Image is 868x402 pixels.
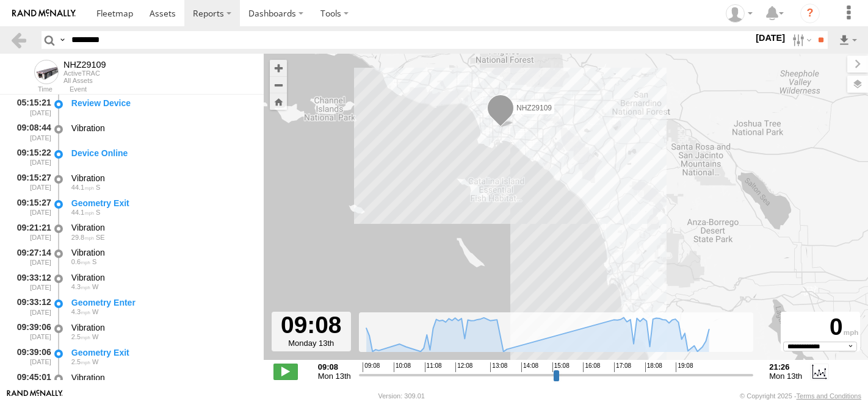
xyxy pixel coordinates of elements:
[837,31,858,49] label: Export results as...
[96,184,100,191] span: Heading: 199
[63,77,106,84] div: All Assets
[10,121,52,143] div: 09:08:44 [DATE]
[318,371,351,381] span: Mon 13th Oct 2025
[71,123,252,134] div: Vibration
[722,4,757,23] div: Zulema McIntosch
[318,362,351,371] strong: 09:08
[71,247,252,258] div: Vibration
[57,31,67,49] label: Search Query
[800,4,820,23] i: ?
[71,322,252,333] div: Vibration
[378,392,425,400] div: Version: 309.01
[71,308,90,315] span: 4.3
[92,258,96,265] span: Heading: 177
[63,70,106,77] div: ActiveTRAC
[96,234,105,241] span: Heading: 157
[676,362,693,372] span: 19:08
[12,9,76,18] img: rand-logo.svg
[10,171,52,193] div: 09:15:27 [DATE]
[645,362,662,372] span: 18:08
[583,362,600,372] span: 16:08
[71,173,252,184] div: Vibration
[71,198,252,209] div: Geometry Exit
[71,222,252,233] div: Vibration
[71,272,252,283] div: Vibration
[63,60,106,70] div: NHZ29109 - View Asset History
[96,209,100,216] span: Heading: 199
[769,362,802,371] strong: 21:26
[92,283,98,290] span: Heading: 258
[10,270,52,293] div: 09:33:12 [DATE]
[71,358,90,365] span: 2.5
[270,60,287,76] button: Zoom in
[71,347,252,358] div: Geometry Exit
[7,390,63,402] a: Visit our Website
[71,184,94,191] span: 44.1
[394,362,411,372] span: 10:08
[71,234,94,241] span: 29.8
[70,87,264,93] div: Event
[10,370,52,393] div: 09:45:01 [DATE]
[71,148,252,159] div: Device Online
[71,333,90,340] span: 2.5
[521,362,538,372] span: 14:08
[10,295,52,318] div: 09:33:12 [DATE]
[10,345,52,368] div: 09:39:06 [DATE]
[71,258,90,265] span: 0.6
[783,314,858,342] div: 0
[92,333,98,340] span: Heading: 248
[10,245,52,268] div: 09:27:14 [DATE]
[270,93,287,110] button: Zoom Home
[10,87,52,93] div: Time
[10,31,27,49] a: Back to previous Page
[455,362,472,372] span: 12:08
[425,362,442,372] span: 11:08
[71,372,252,383] div: Vibration
[10,96,52,118] div: 05:15:21 [DATE]
[92,358,98,365] span: Heading: 248
[92,308,98,315] span: Heading: 258
[552,362,570,372] span: 15:08
[71,283,90,290] span: 4.3
[10,196,52,218] div: 09:15:27 [DATE]
[10,320,52,343] div: 09:39:06 [DATE]
[769,371,802,381] span: Mon 13th Oct 2025
[740,392,861,400] div: © Copyright 2025 -
[10,221,52,243] div: 09:21:21 [DATE]
[787,31,814,49] label: Search Filter Options
[71,297,252,308] div: Geometry Enter
[10,146,52,168] div: 09:15:22 [DATE]
[71,98,252,109] div: Review Device
[270,76,287,93] button: Zoom out
[516,103,552,112] span: NHZ29109
[71,209,94,216] span: 44.1
[273,364,298,379] label: Play/Stop
[363,362,380,372] span: 09:08
[797,392,861,400] a: Terms and Conditions
[614,362,631,372] span: 17:08
[753,31,787,45] label: [DATE]
[490,362,507,372] span: 13:08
